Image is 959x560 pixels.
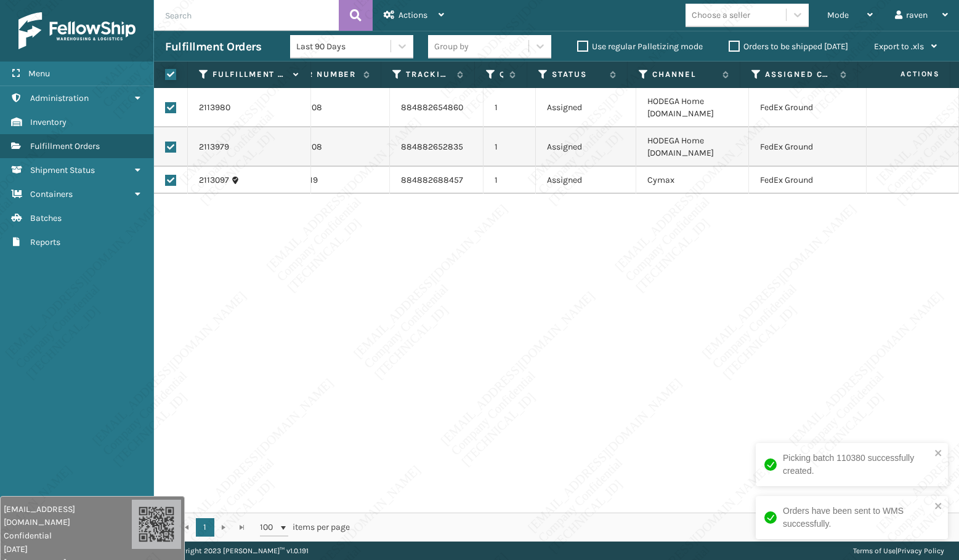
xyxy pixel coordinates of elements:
[165,39,261,54] h3: Fulfillment Orders
[484,127,536,167] td: 1
[30,117,67,127] span: Inventory
[692,9,750,22] div: Choose a seller
[729,41,848,52] label: Orders to be shipped [DATE]
[199,141,229,153] a: 2113979
[765,69,834,80] label: Assigned Carrier Service
[196,518,214,537] a: 1
[199,102,230,114] a: 2113980
[30,213,62,223] span: Batches
[367,521,945,534] div: 1 - 3 of 3 items
[934,448,943,460] button: close
[169,542,309,560] p: Copyright 2023 [PERSON_NAME]™ v 1.0.191
[401,142,463,152] a: 884882652835
[934,501,943,513] button: close
[577,41,703,52] label: Use regular Palletizing mode
[399,10,427,20] span: Actions
[749,127,867,167] td: FedEx Ground
[30,189,73,199] span: Containers
[552,69,604,80] label: Status
[536,127,636,167] td: Assigned
[265,88,390,127] td: SO2449208
[28,68,50,79] span: Menu
[4,529,132,542] span: Confidential
[4,543,132,556] span: [DATE]
[30,237,60,247] span: Reports
[749,88,867,127] td: FedEx Ground
[783,505,931,530] div: Orders have been sent to WMS successfully.
[401,102,463,113] a: 884882654860
[260,521,278,534] span: 100
[406,69,451,80] label: Tracking Number
[536,88,636,127] td: Assigned
[500,69,503,80] label: Quantity
[212,69,287,80] label: Fulfillment Order Id
[260,518,350,537] span: items per page
[536,167,636,194] td: Assigned
[749,167,867,194] td: FedEx Ground
[199,174,229,186] a: 2113097
[783,452,931,478] div: Picking batch 110380 successfully created.
[4,503,132,529] span: [EMAIL_ADDRESS][DOMAIN_NAME]
[636,127,749,167] td: HODEGA Home [DOMAIN_NAME]
[484,88,536,127] td: 1
[652,69,716,80] label: Channel
[636,167,749,194] td: Cymax
[296,40,392,53] div: Last 90 Days
[636,88,749,127] td: HODEGA Home [DOMAIN_NAME]
[434,40,469,53] div: Group by
[265,167,390,194] td: SO2449119
[265,127,390,167] td: SO2449208
[30,165,95,175] span: Shipment Status
[30,141,100,151] span: Fulfillment Orders
[874,41,924,52] span: Export to .xls
[30,93,89,103] span: Administration
[484,167,536,194] td: 1
[18,12,136,49] img: logo
[827,10,849,20] span: Mode
[401,175,463,185] a: 884882688457
[281,69,357,80] label: Order Number
[862,64,947,84] span: Actions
